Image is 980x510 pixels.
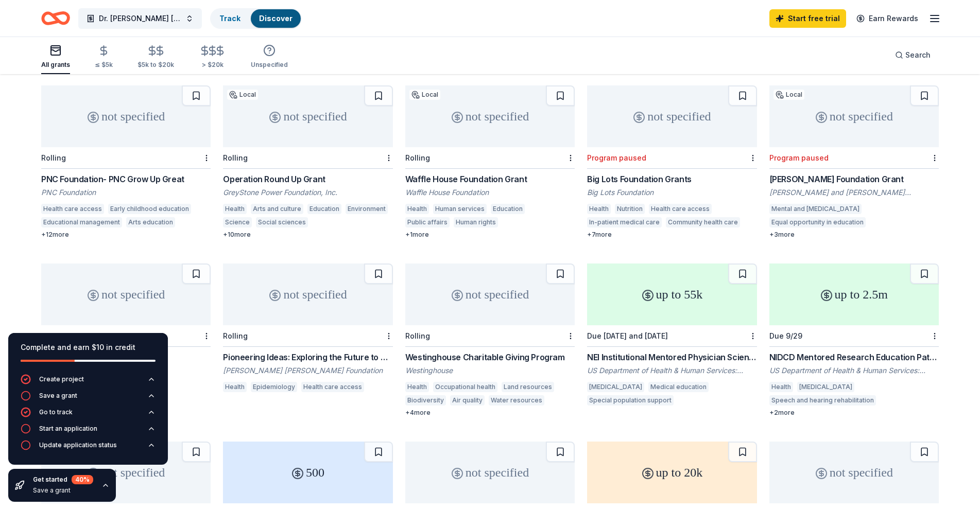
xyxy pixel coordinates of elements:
[301,382,364,392] div: Health care access
[587,395,674,406] div: Special population support
[33,475,93,484] div: Get started
[41,263,211,325] div: not specified
[405,351,575,363] div: Westinghouse Charitable Giving Program
[227,90,258,100] div: Local
[489,395,544,406] div: Water resources
[615,204,645,214] div: Nutrition
[223,173,392,185] div: Operation Round Up Grant
[769,382,793,392] div: Health
[95,61,113,69] div: ≤ $5k
[41,187,211,198] div: PNC Foundation
[433,382,497,392] div: Occupational health
[587,365,757,376] div: US Department of Health & Human Services: National Institutes of Health (NIH)
[405,409,575,417] div: + 4 more
[450,395,485,406] div: Air quality
[78,8,202,29] button: Dr. [PERSON_NAME] [MEDICAL_DATA] Walk
[199,61,226,69] div: > $20k
[256,217,308,227] div: Social sciences
[251,382,297,392] div: Epidemiology
[769,365,939,376] div: US Department of Health & Human Services: National Institutes of Health (NIH)
[259,14,293,23] a: Discover
[405,153,430,162] div: Rolling
[887,45,939,65] button: Search
[769,351,939,363] div: NIDCD Mentored Research Education Pathway for Otolaryngology Residents and Medical Students (R25 ...
[41,263,211,395] a: not specifiedRollingExelixis Grants & GivingExelixisCancers[MEDICAL_DATA]
[21,407,156,424] button: Go to track
[223,217,252,227] div: Science
[137,41,174,74] button: $5k to $20k
[251,61,288,69] div: Unspecified
[405,395,446,406] div: Biodiversity
[199,41,226,74] button: > $20k
[219,14,240,23] a: Track
[223,442,392,503] div: 500
[41,217,122,227] div: Educational management
[587,204,611,214] div: Health
[405,204,429,214] div: Health
[39,392,77,400] div: Save a grant
[769,231,939,239] div: + 3 more
[41,153,66,162] div: Rolling
[769,187,939,198] div: [PERSON_NAME] and [PERSON_NAME] Foundation
[587,173,757,185] div: Big Lots Foundation Grants
[491,204,525,214] div: Education
[39,425,97,433] div: Start an application
[95,41,113,74] button: ≤ $5k
[587,382,644,392] div: [MEDICAL_DATA]
[405,85,575,147] div: not specified
[405,187,575,198] div: Waffle House Foundation
[39,375,84,383] div: Create project
[223,263,392,395] a: not specifiedRollingPioneering Ideas: Exploring the Future to Build a Culture of Health[PERSON_NA...
[587,263,757,325] div: up to 55k
[769,263,939,417] a: up to 2.5mDue 9/29NIDCD Mentored Research Education Pathway for Otolaryngology Residents and Medi...
[72,475,93,484] div: 40 %
[21,440,156,456] button: Update application status
[251,40,288,74] button: Unspecified
[210,8,302,29] button: TrackDiscover
[405,263,575,325] div: not specified
[137,61,174,69] div: $5k to $20k
[405,331,430,340] div: Rolling
[587,442,757,503] div: up to 20k
[39,408,73,416] div: Go to track
[587,331,668,340] div: Due [DATE] and [DATE]
[346,204,388,214] div: Environment
[223,331,248,340] div: Rolling
[41,6,70,30] a: Home
[587,263,757,409] a: up to 55kDue [DATE] and [DATE]NEI Institutional Mentored Physician Scientist Award (K12 Clinical ...
[41,231,211,239] div: + 12 more
[433,204,487,214] div: Human services
[41,173,211,185] div: PNC Foundation- PNC Grow Up Great
[405,217,450,227] div: Public affairs
[223,351,392,363] div: Pioneering Ideas: Exploring the Future to Build a Culture of Health
[405,173,575,185] div: Waffle House Foundation Grant
[405,85,575,239] a: not specifiedLocalRollingWaffle House Foundation GrantWaffle House FoundationHealthHuman services...
[797,382,854,392] div: [MEDICAL_DATA]
[405,263,575,417] a: not specifiedRollingWestinghouse Charitable Giving ProgramWestinghouseHealthOccupational healthLa...
[769,217,866,227] div: Equal opportunity in education
[587,217,662,227] div: In-patient medical care
[769,409,939,417] div: + 2 more
[41,204,104,214] div: Health care access
[769,204,862,214] div: Mental and [MEDICAL_DATA]
[21,391,156,407] button: Save a grant
[769,85,939,147] div: not specified
[648,382,709,392] div: Medical education
[587,187,757,198] div: Big Lots Foundation
[905,49,931,61] span: Search
[587,85,757,239] a: not specifiedProgram pausedBig Lots Foundation GrantsBig Lots FoundationHealthNutritionHealth car...
[587,153,646,162] div: Program paused
[251,204,303,214] div: Arts and culture
[223,153,248,162] div: Rolling
[769,85,939,239] a: not specifiedLocalProgram paused[PERSON_NAME] Foundation Grant[PERSON_NAME] and [PERSON_NAME] Fou...
[21,424,156,440] button: Start an application
[223,85,392,147] div: not specified
[41,40,70,74] button: All grants
[41,61,70,69] div: All grants
[666,217,740,227] div: Community health care
[21,341,156,354] div: Complete and earn $10 in credit
[405,382,429,392] div: Health
[223,365,392,376] div: [PERSON_NAME] [PERSON_NAME] Foundation
[769,442,939,503] div: not specified
[587,351,757,363] div: NEI Institutional Mentored Physician Scientist Award (K12 Clinical Trial Optional) (348702)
